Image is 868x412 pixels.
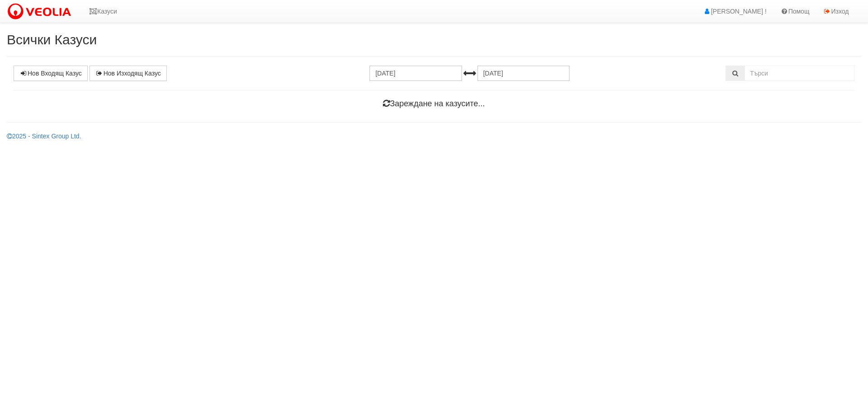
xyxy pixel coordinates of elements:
[7,2,75,21] img: VeoliaLogo.png
[90,66,167,81] a: Нов Изходящ Казус
[745,66,854,81] input: Търсене по Идентификатор, Бл/Вх/Ап, Тип, Описание, Моб. Номер, Имейл, Файл, Коментар,
[7,32,861,47] h2: Всички Казуси
[14,66,88,81] a: Нов Входящ Казус
[14,99,854,109] h4: Зареждане на казусите...
[7,133,81,140] a: 2025 - Sintex Group Ltd.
